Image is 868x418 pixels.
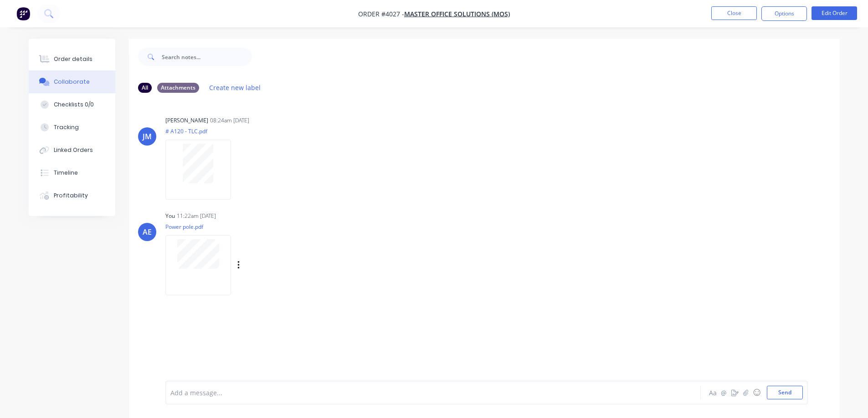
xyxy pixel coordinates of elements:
[358,10,404,18] span: Order #4027 -
[157,83,199,93] div: Attachments
[751,387,762,398] button: ☺
[165,212,175,220] div: You
[29,93,115,116] button: Checklists 0/0
[54,78,90,86] div: Collaborate
[165,127,240,135] p: # A120 - TLC.pdf
[719,387,729,398] button: @
[708,387,719,398] button: Aa
[29,48,115,71] button: Order details
[162,48,252,66] input: Search notes...
[16,7,30,20] img: Factory
[143,131,152,142] div: JM
[54,169,78,177] div: Timeline
[177,212,216,220] div: 11:22am [DATE]
[29,184,115,207] button: Profitability
[165,116,208,125] div: [PERSON_NAME]
[54,146,93,154] div: Linked Orders
[29,161,115,184] button: Timeline
[29,116,115,139] button: Tracking
[54,123,79,131] div: Tracking
[711,6,757,20] button: Close
[205,81,266,94] button: Create new label
[54,55,92,63] div: Order details
[404,10,510,18] a: Master Office Solutions (MOS)
[29,139,115,161] button: Linked Orders
[210,116,249,125] div: 08:24am [DATE]
[29,71,115,93] button: Collaborate
[165,223,333,231] p: Power pole.pdf
[812,6,857,20] button: Edit Order
[54,191,88,200] div: Profitability
[143,227,152,237] div: AE
[767,386,803,399] button: Send
[761,6,807,21] button: Options
[54,101,94,109] div: Checklists 0/0
[138,83,152,93] div: All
